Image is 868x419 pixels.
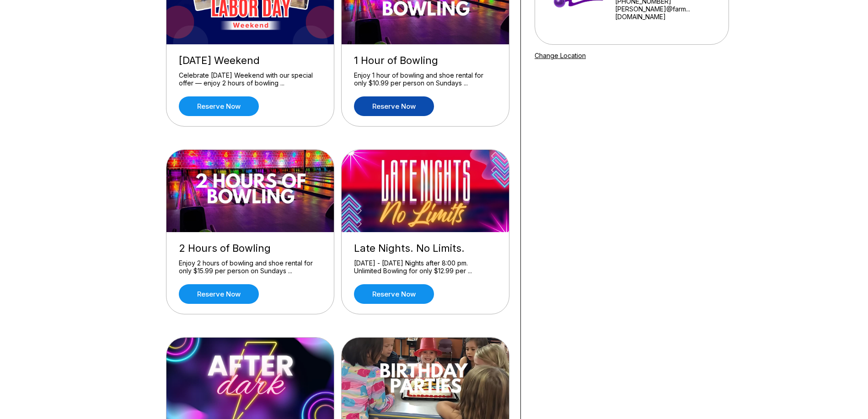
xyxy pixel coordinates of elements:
[342,150,510,232] img: Late Nights. No Limits.
[166,150,335,232] img: 2 Hours of Bowling
[179,242,321,255] div: 2 Hours of Bowling
[354,242,497,255] div: Late Nights. No Limits.
[354,54,497,67] div: 1 Hour of Bowling
[354,284,434,304] a: Reserve now
[354,96,434,116] a: Reserve now
[179,54,321,67] div: [DATE] Weekend
[354,259,497,275] div: [DATE] - [DATE] Nights after 8:00 pm. Unlimited Bowling for only $12.99 per ...
[179,71,321,87] div: Celebrate [DATE] Weekend with our special offer — enjoy 2 hours of bowling ...
[535,52,586,59] a: Change Location
[179,259,321,275] div: Enjoy 2 hours of bowling and shoe rental for only $15.99 per person on Sundays ...
[615,5,725,21] a: [PERSON_NAME]@farm...[DOMAIN_NAME]
[179,284,259,304] a: Reserve now
[354,71,497,87] div: Enjoy 1 hour of bowling and shoe rental for only $10.99 per person on Sundays ...
[179,96,259,116] a: Reserve now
